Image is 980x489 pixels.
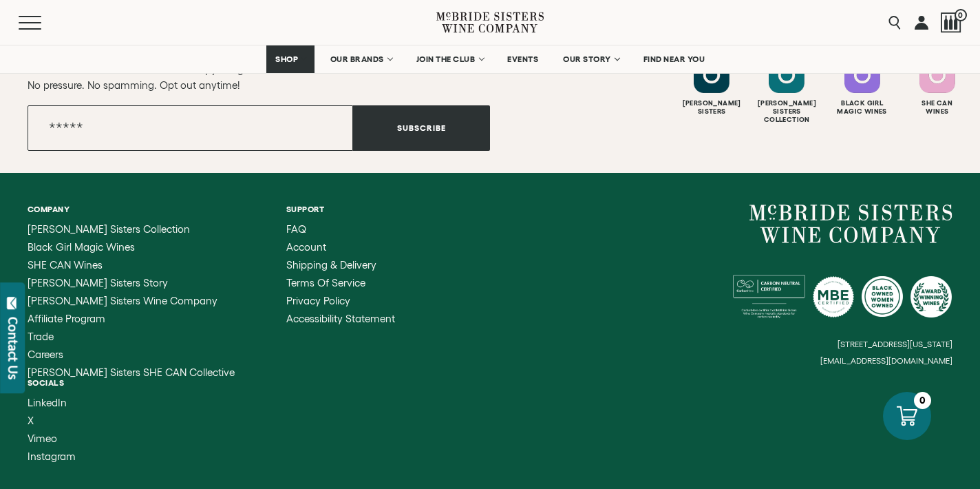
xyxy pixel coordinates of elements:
[28,295,235,306] a: McBride Sisters Wine Company
[28,313,235,324] a: Affiliate Program
[643,54,705,64] span: FIND NEAR YOU
[827,57,898,116] a: Follow Black Girl Magic Wines on Instagram Black GirlMagic Wines
[28,61,490,93] p: Follow our latest adventures in wine by joining our newsletter. No pressure. No spamming. Opt out...
[28,241,135,253] span: Black Girl Magic Wines
[28,349,235,360] a: Careers
[286,242,395,253] a: Account
[827,99,898,116] div: Black Girl Magic Wines
[286,295,350,306] span: Privacy Policy
[28,277,168,289] span: [PERSON_NAME] Sisters Story
[416,54,476,64] span: JOIN THE CLUB
[914,392,931,409] div: 0
[28,105,353,151] input: Email
[28,331,235,342] a: Trade
[28,313,105,324] span: Affiliate Program
[286,260,395,271] a: Shipping & Delivery
[498,45,547,73] a: EVENTS
[28,450,76,462] span: Instagram
[838,340,952,348] small: [STREET_ADDRESS][US_STATE]
[19,16,68,30] button: Mobile Menu Trigger
[275,54,299,64] span: SHOP
[28,242,235,253] a: Black Girl Magic Wines
[330,54,384,64] span: OUR BRANDS
[28,366,235,378] span: [PERSON_NAME] Sisters SHE CAN Collective
[749,205,952,243] a: McBride Sisters Wine Company
[507,54,538,64] span: EVENTS
[28,433,57,444] span: Vimeo
[28,367,235,378] a: McBride Sisters SHE CAN Collective
[321,45,401,73] a: OUR BRANDS
[286,224,395,235] a: FAQ
[635,45,714,73] a: FIND NEAR YOU
[676,99,747,116] div: [PERSON_NAME] Sisters
[28,451,76,462] a: Instagram
[28,224,235,235] a: McBride Sisters Collection
[286,277,365,289] span: Terms of Service
[751,57,822,124] a: Follow McBride Sisters Collection on Instagram [PERSON_NAME] SistersCollection
[28,278,235,289] a: McBride Sisters Story
[28,433,76,444] a: Vimeo
[28,397,67,408] span: LinkedIn
[28,348,63,360] span: Careers
[286,223,306,235] span: FAQ
[28,223,190,235] span: [PERSON_NAME] Sisters Collection
[955,9,967,21] span: 0
[286,241,326,253] span: Account
[28,331,54,342] span: Trade
[28,397,76,408] a: LinkedIn
[407,45,492,73] a: JOIN THE CLUB
[286,295,395,306] a: Privacy Policy
[28,259,103,271] span: SHE CAN Wines
[902,57,973,116] a: Follow SHE CAN Wines on Instagram She CanWines
[676,57,747,116] a: Follow McBride Sisters on Instagram [PERSON_NAME]Sisters
[266,45,315,73] a: SHOP
[563,54,611,64] span: OUR STORY
[751,99,822,124] div: [PERSON_NAME] Sisters Collection
[353,105,490,151] button: Subscribe
[28,260,235,271] a: SHE CAN Wines
[28,415,34,426] span: X
[6,317,20,379] div: Contact Us
[286,313,395,324] a: Accessibility Statement
[286,278,395,289] a: Terms of Service
[554,45,628,73] a: OUR STORY
[286,259,376,271] span: Shipping & Delivery
[28,295,217,306] span: [PERSON_NAME] Sisters Wine Company
[28,415,76,426] a: X
[820,356,952,366] small: [EMAIL_ADDRESS][DOMAIN_NAME]
[902,99,973,116] div: She Can Wines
